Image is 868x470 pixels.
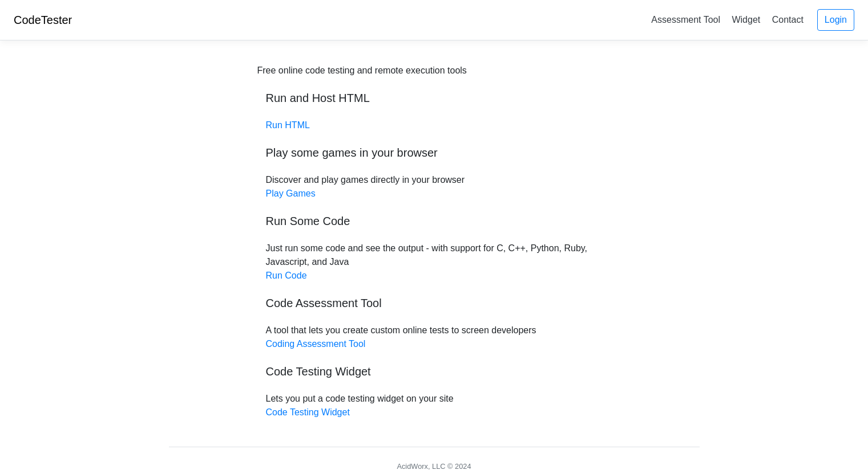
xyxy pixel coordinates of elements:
h5: Code Testing Widget [266,365,603,378]
a: Run Code [266,271,307,280]
a: Widget [727,10,765,29]
a: Contact [768,10,808,29]
a: Coding Assessment Tool [266,339,366,349]
a: CodeTester [14,14,72,26]
h5: Run Some Code [266,214,603,228]
h5: Play some games in your browser [266,146,603,160]
a: Run HTML [266,120,310,130]
h5: Run and Host HTML [266,91,603,105]
a: Play Games [266,189,316,198]
a: Login [817,9,854,31]
a: Code Testing Widget [266,407,350,417]
div: Discover and play games directly in your browser Just run some code and see the output - with sup... [257,64,611,419]
div: Free online code testing and remote execution tools [257,64,467,77]
a: Assessment Tool [647,10,725,29]
h5: Code Assessment Tool [266,296,603,310]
